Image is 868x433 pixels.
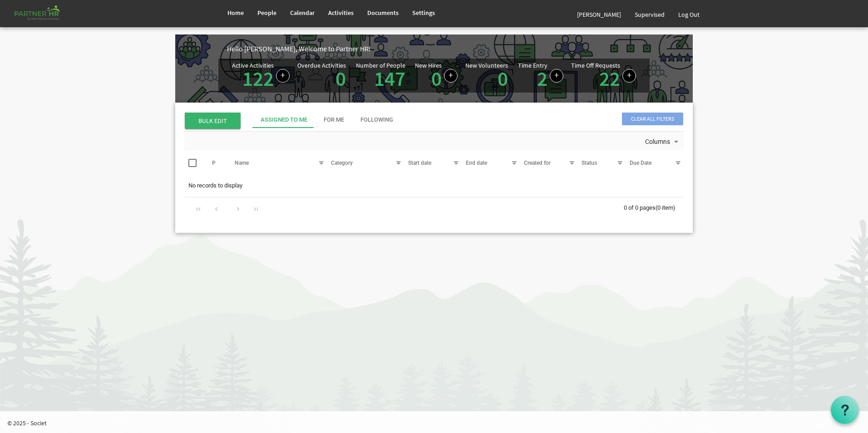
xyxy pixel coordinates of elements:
span: Settings [412,9,435,17]
div: Active Activities [232,62,274,69]
a: 0 [335,66,346,91]
a: Log Out [671,2,706,27]
span: Home [227,9,244,17]
span: End date [466,160,487,166]
span: Due Date [630,160,651,166]
span: People [257,9,276,17]
div: Time Off Requests [571,62,620,69]
div: New Hires [415,62,442,69]
div: Columns [643,132,682,151]
span: Name [235,160,249,166]
span: Clear all filters [622,113,683,125]
a: Add new person to Partner HR [444,69,458,83]
div: Go to next page [232,202,244,215]
a: 147 [374,66,405,91]
div: Volunteer hired in the last 7 days [465,62,510,89]
div: Activities assigned to you for which the Due Date is passed [297,62,348,89]
div: Overdue Activities [297,62,346,69]
div: Go to last page [250,202,262,215]
a: 122 [242,66,274,91]
a: Supervised [628,2,671,27]
a: Create a new Activity [276,69,290,83]
a: [PERSON_NAME] [570,2,628,27]
div: Number of People [356,62,405,69]
span: BULK EDIT [185,113,241,129]
a: Create a new time off request [622,69,636,83]
div: Total number of active people in Partner HR [356,62,408,89]
div: Number of Time Entries [518,62,563,89]
span: Status [582,160,597,166]
span: Created for [524,160,551,166]
a: 2 [537,66,547,91]
span: Category [331,160,353,166]
span: Columns [644,136,671,148]
a: 22 [599,66,620,91]
span: Documents [367,9,399,17]
a: 0 [498,66,508,91]
div: For Me [324,116,344,124]
span: Calendar [290,9,315,17]
div: Assigned To Me [261,116,307,124]
div: Following [360,116,393,124]
div: Time Entry [518,62,547,69]
a: Log hours [550,69,563,83]
span: Supervised [635,10,665,19]
span: Activities [328,9,354,17]
div: Go to previous page [210,202,222,215]
div: Number of active Activities in Partner HR [232,62,290,89]
span: 0 of 0 pages [624,204,656,211]
span: P [212,160,216,166]
a: 0 [431,66,442,91]
div: New Volunteers [465,62,508,69]
div: Hello [PERSON_NAME], Welcome to Partner HR! [227,44,693,54]
div: Go to first page [192,202,205,215]
span: Start date [408,160,431,166]
div: People hired in the last 7 days [415,62,458,89]
div: tab-header [252,112,752,128]
button: Columns [643,136,682,148]
div: Number of active time off requests [571,62,636,89]
span: (0 item) [656,204,676,211]
p: © 2025 - Societ [7,418,868,428]
div: 0 of 0 pages (0 item) [624,197,684,216]
td: No records to display [184,177,684,194]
